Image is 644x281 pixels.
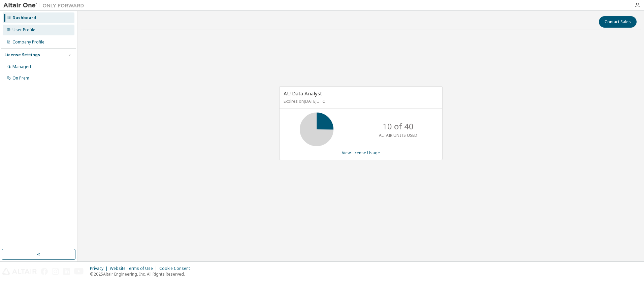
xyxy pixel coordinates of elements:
a: View License Usage [342,150,380,156]
div: Website Terms of Use [110,266,159,271]
div: User Profile [12,27,35,33]
div: Dashboard [12,15,36,21]
div: License Settings [4,52,40,58]
p: ALTAIR UNITS USED [379,132,417,138]
button: Contact Sales [599,16,637,28]
img: facebook.svg [41,268,48,275]
img: linkedin.svg [63,268,70,275]
div: On Prem [12,75,29,81]
img: Altair One [3,2,88,9]
img: instagram.svg [52,268,59,275]
div: Managed [12,64,31,69]
p: 10 of 40 [383,121,414,132]
img: youtube.svg [74,268,84,275]
div: Cookie Consent [159,266,194,271]
span: AU Data Analyst [284,90,322,97]
p: © 2025 Altair Engineering, Inc. All Rights Reserved. [90,271,194,277]
p: Expires on [DATE] UTC [284,98,437,104]
div: Privacy [90,266,110,271]
img: altair_logo.svg [2,268,37,275]
div: Company Profile [12,39,44,45]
